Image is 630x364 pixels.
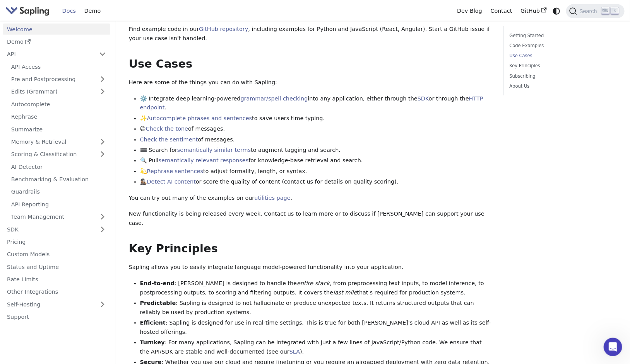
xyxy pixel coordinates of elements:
a: Code Examples [510,42,615,49]
a: Support [3,311,110,323]
a: SDK [418,95,429,102]
a: API Access [7,61,110,72]
strong: Efficient [140,320,166,326]
a: Use Cases [510,52,615,60]
a: Status and Uptime [3,261,110,272]
a: Dev Blog [453,5,486,17]
strong: Turnkey [140,339,165,345]
li: of messages. [140,135,493,145]
a: grammar/spell checking [241,95,308,102]
button: Switch between dark and light mode (currently system mode) [551,5,562,17]
a: SLA [289,349,300,355]
a: Edits (Grammar) [7,86,110,97]
strong: Predictable [140,300,176,306]
li: : For many applications, Sapling can be integrated with just a few lines of JavaScript/Python cod... [140,338,493,357]
a: Benchmarking & Evaluation [7,174,110,185]
a: GitHub [516,5,551,17]
h2: Use Cases [129,57,493,71]
a: Docs [58,5,80,17]
a: API [3,49,95,60]
li: 🕵🏽‍♀️ or score the quality of content (contact us for details on quality scoring). [140,177,493,187]
p: Sapling allows you to easily integrate language model-powered functionality into your application. [129,263,493,272]
a: Check the tone [146,126,188,132]
a: HTTP endpoint [140,95,483,111]
a: Summarize [7,124,110,135]
img: Sapling.ai [5,5,50,17]
li: : [PERSON_NAME] is designed to handle the , from preprocessing text inputs, to model inference, t... [140,279,493,298]
a: Autocomplete [7,99,110,110]
button: Search (Ctrl+K) [566,4,624,18]
a: Subscribing [510,73,615,80]
a: semantically similar terms [177,147,251,153]
p: You can try out many of the examples on our . [129,194,493,203]
a: Detect AI content [147,179,196,185]
a: About Us [510,83,615,90]
a: Demo [3,36,110,48]
a: SDK [3,224,95,235]
a: Memory & Retrieval [7,136,110,148]
a: Autocomplete phrases and sentences [147,115,252,121]
li: : Sapling is designed to not hallucinate or produce unexpected texts. It returns structured outpu... [140,299,493,317]
li: ⚙️ Integrate deep learning-powered into any application, either through the or through the . [140,94,493,113]
h2: Key Principles [129,242,493,256]
p: New functionality is being released every week. Contact us to learn more or to discuss if [PERSON... [129,209,493,228]
iframe: Intercom live chat [604,338,622,356]
a: utilities page [254,195,290,201]
a: Rephrase sentences [147,168,203,174]
a: Contact [486,5,517,17]
a: Sapling.ai [5,5,52,17]
kbd: K [611,7,619,14]
a: Demo [80,5,105,17]
a: semantically relevant responses [159,157,249,163]
li: 🟰 Search for to augment tagging and search. [140,146,493,155]
em: entire stack [297,280,330,286]
a: Custom Models [3,249,110,260]
a: Self-Hosting [3,299,110,310]
li: 😀 of messages. [140,124,493,134]
span: Search [577,8,602,14]
li: : Sapling is designed for use in real-time settings. This is true for both [PERSON_NAME]'s cloud ... [140,318,493,337]
a: Rate Limits [3,274,110,285]
a: Other Integrations [3,286,110,298]
a: Pre and Postprocessing [7,74,110,85]
button: Collapse sidebar category 'API' [95,49,110,60]
a: Scoring & Classification [7,149,110,160]
a: Check the sentiment [140,136,198,143]
li: 💫 to adjust formality, length, or syntax. [140,167,493,176]
a: Key Principles [510,62,615,70]
li: 🔍 Pull for knowledge-base retrieval and search. [140,156,493,165]
a: Guardrails [7,186,110,197]
a: Getting Started [510,32,615,39]
strong: End-to-end [140,280,175,286]
a: Team Management [7,211,110,223]
a: AI Detector [7,161,110,172]
a: GitHub repository [199,26,248,32]
a: API Reporting [7,199,110,210]
li: ✨ to save users time typing. [140,114,493,123]
p: Find example code in our , including examples for Python and JavaScript (React, Angular). Start a... [129,25,493,43]
button: Expand sidebar category 'SDK' [95,224,110,235]
a: Pricing [3,236,110,248]
a: Welcome [3,24,110,35]
p: Here are some of the things you can do with Sapling: [129,78,493,87]
a: Rephrase [7,111,110,122]
em: last mile [333,289,357,296]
